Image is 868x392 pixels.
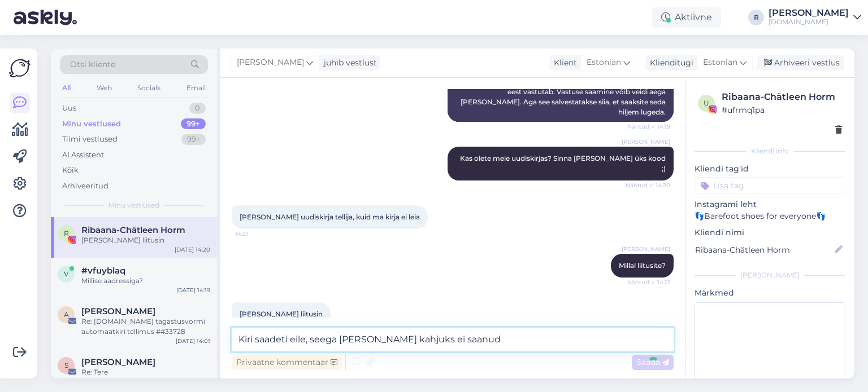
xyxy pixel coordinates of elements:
span: Estonian [587,56,621,69]
div: Ribaana-Chätleen Horm [722,90,842,104]
div: Kliendi info [695,146,845,156]
span: Nähtud ✓ 14:20 [626,181,670,190]
a: [PERSON_NAME][DOMAIN_NAME] [769,8,861,27]
span: Annika Sharai [81,306,155,316]
div: Socials [135,81,163,95]
span: [PERSON_NAME] [622,245,670,253]
div: 0 [189,103,206,114]
div: Klienditugi [645,57,693,69]
div: Tere, ma suunan selle küsimuse kolleegile, kes selle teema eest vastutab. Vastuse saamine võib ve... [448,72,674,122]
span: [PERSON_NAME] [622,138,670,146]
div: Re: Tere [81,367,210,377]
div: 99+ [181,118,206,130]
span: Nähtud ✓ 14:21 [627,278,670,287]
div: [PERSON_NAME] liitusin [81,235,210,245]
span: Estonian [703,56,737,69]
img: Askly Logo [9,58,31,79]
div: Millise aadressiga? [81,276,210,286]
div: [PERSON_NAME] [769,8,849,17]
span: Kas olete meie uudiskirjas? Sinna [PERSON_NAME] üks kood ;) [460,154,667,173]
div: Aktiivne [652,7,721,28]
span: [PERSON_NAME] liitusin [240,310,323,318]
span: Millal liitusite? [619,261,666,270]
div: Tiimi vestlused [62,134,118,145]
span: v [64,270,68,278]
p: 👣Barefoot shoes for everyone👣 [695,210,845,222]
span: [PERSON_NAME] uudiskirja tellija, kuid ma kirja ei leia [240,213,420,221]
p: Instagrami leht [695,199,845,210]
div: Web [94,81,114,95]
span: Nähtud ✓ 14:19 [627,122,670,131]
span: S [64,361,68,369]
div: Email [184,81,208,95]
input: Lisa nimi [695,244,832,256]
span: [PERSON_NAME] [237,56,304,69]
span: A [64,310,69,319]
div: Arhiveeritud [62,180,108,192]
p: Kliendi tag'id [695,163,845,175]
p: Märkmed [695,287,845,299]
div: R [748,10,764,25]
div: [DATE] 14:19 [176,286,210,294]
span: R [64,229,69,237]
div: Arhiveeri vestlus [757,55,844,71]
div: Kõik [62,165,79,176]
div: Uus [62,103,76,114]
div: juhib vestlust [319,57,377,69]
input: Lisa tag [695,177,845,194]
span: 14:21 [235,230,277,238]
div: All [60,81,73,95]
div: Klient [549,57,577,69]
div: [DATE] 13:53 [176,377,210,386]
div: 99+ [181,134,206,145]
div: AI Assistent [62,149,104,161]
div: [DOMAIN_NAME] [769,17,849,27]
div: [PERSON_NAME] [695,270,845,280]
span: Sebastian Lerner [81,357,155,367]
span: u [704,99,709,107]
div: Minu vestlused [62,118,121,130]
p: Kliendi nimi [695,227,845,239]
span: Ribaana-Chätleen Horm [81,225,185,235]
div: # ufrmq1pa [722,104,842,116]
div: Re: [DOMAIN_NAME] tagastusvormi automaatkiri tellimus ##33728 [81,316,210,337]
div: [DATE] 14:01 [176,337,210,345]
span: #vfuyblaq [81,266,125,276]
span: Minu vestlused [108,200,159,210]
div: [DATE] 14:20 [175,245,210,254]
span: Otsi kliente [70,59,115,71]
